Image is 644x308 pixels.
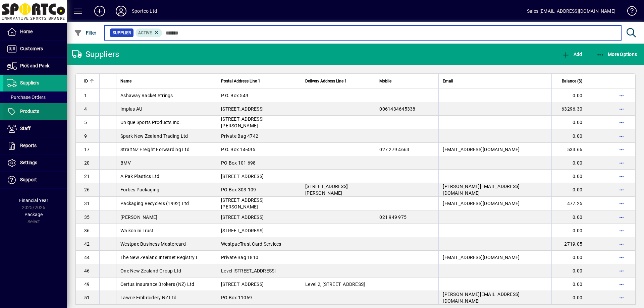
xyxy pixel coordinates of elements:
[120,295,176,300] span: Lawrie Embroidery NZ Ltd
[562,52,582,57] span: Add
[551,170,592,183] td: 0.00
[113,29,131,36] span: Supplier
[84,93,87,98] span: 1
[120,174,160,179] span: A Pak Plastics Ltd
[596,52,637,57] span: More Options
[74,30,97,36] span: Filter
[84,120,87,125] span: 5
[443,201,520,206] span: [EMAIL_ADDRESS][DOMAIN_NAME]
[120,282,194,287] span: Certus Insurance Brokers (NZ) Ltd
[221,116,264,128] span: [STREET_ADDRESS][PERSON_NAME]
[379,77,391,85] span: Mobile
[556,77,588,85] div: Balance ($)
[221,133,258,139] span: Private Bag 4742
[221,214,264,220] span: [STREET_ADDRESS]
[3,172,67,188] a: Support
[616,292,627,303] button: More options
[19,198,48,203] span: Financial Year
[379,147,409,152] span: 027 279 4663
[20,80,39,85] span: Suppliers
[84,106,87,112] span: 4
[3,103,67,120] a: Products
[551,129,592,143] td: 0.00
[221,187,256,192] span: PO Box 303-109
[305,184,348,196] span: [STREET_ADDRESS][PERSON_NAME]
[120,241,186,247] span: Westpac Business Mastercard
[379,77,434,85] div: Mobile
[221,106,264,112] span: [STREET_ADDRESS]
[120,201,189,206] span: Packaging Recyclers (1992) Ltd
[3,91,67,103] a: Purchase Orders
[616,144,627,155] button: More options
[120,228,154,233] span: Waikonini Trust
[616,239,627,249] button: More options
[20,109,39,114] span: Products
[136,28,162,37] mat-chip: Activation Status: Active
[72,27,98,39] button: Filter
[616,225,627,236] button: More options
[551,224,592,237] td: 0.00
[616,104,627,114] button: More options
[551,89,592,102] td: 0.00
[379,106,415,112] span: 0061434645338
[84,214,90,220] span: 35
[138,30,152,35] span: Active
[221,241,281,247] span: WestpacTrust Card Services
[443,184,520,196] span: [PERSON_NAME][EMAIL_ADDRESS][DOMAIN_NAME]
[84,187,90,192] span: 26
[84,201,90,206] span: 31
[120,147,190,152] span: StraitNZ Freight Forwarding Ltd
[616,265,627,276] button: More options
[443,255,520,260] span: [EMAIL_ADDRESS][DOMAIN_NAME]
[120,77,213,85] div: Name
[443,77,547,85] div: Email
[7,95,46,100] span: Purchase Orders
[551,102,592,116] td: 63296.30
[84,77,95,85] div: ID
[3,120,67,137] a: Staff
[551,291,592,305] td: 0.00
[84,228,90,233] span: 36
[551,278,592,291] td: 0.00
[120,214,157,220] span: [PERSON_NAME]
[551,156,592,170] td: 0.00
[616,158,627,168] button: More options
[616,279,627,290] button: More options
[20,160,37,165] span: Settings
[132,6,157,16] div: Sportco Ltd
[527,6,615,16] div: Sales [EMAIL_ADDRESS][DOMAIN_NAME]
[84,147,90,152] span: 17
[551,116,592,129] td: 0.00
[120,77,131,85] span: Name
[221,268,276,273] span: Level [STREET_ADDRESS]
[120,133,188,139] span: Spark New Zealand Trading Ltd
[84,295,90,300] span: 51
[20,143,37,148] span: Reports
[616,252,627,263] button: More options
[551,183,592,197] td: 0.00
[84,77,88,85] span: ID
[551,197,592,210] td: 477.25
[3,23,67,40] a: Home
[72,49,119,60] div: Suppliers
[616,131,627,141] button: More options
[616,90,627,101] button: More options
[221,160,256,166] span: PO Box 101 698
[3,137,67,154] a: Reports
[20,29,33,34] span: Home
[221,93,248,98] span: P.O. Box 549
[120,187,159,192] span: Forbes Packaging
[120,106,142,112] span: Implus AU
[221,282,264,287] span: [STREET_ADDRESS]
[221,295,252,300] span: PO Box 11069
[560,48,584,60] button: Add
[551,210,592,224] td: 0.00
[24,212,43,217] span: Package
[595,48,639,60] button: More Options
[20,63,49,68] span: Pick and Pack
[84,174,90,179] span: 21
[616,171,627,182] button: More options
[84,282,90,287] span: 49
[221,197,264,209] span: [STREET_ADDRESS][PERSON_NAME]
[221,77,260,85] span: Postal Address Line 1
